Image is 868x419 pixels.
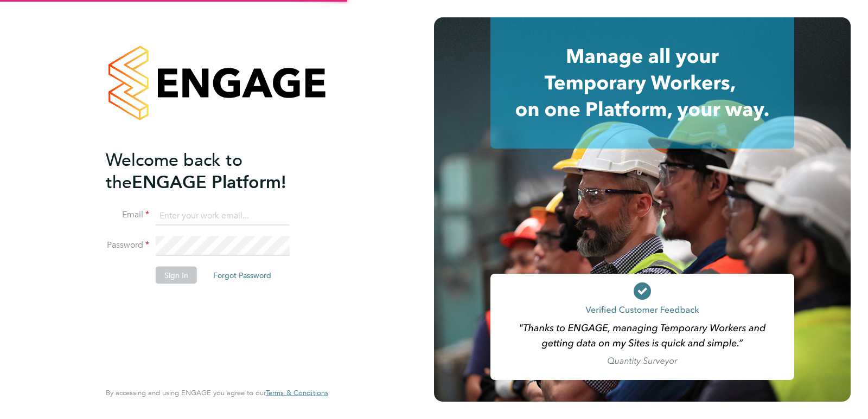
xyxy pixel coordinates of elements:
label: Email [106,209,149,221]
h2: ENGAGE Platform! [106,149,317,193]
a: Terms & Conditions [266,389,328,397]
span: Terms & Conditions [266,388,328,397]
label: Password [106,240,149,251]
button: Forgot Password [205,267,280,284]
button: Sign In [156,267,197,284]
span: Welcome back to the [106,149,242,192]
span: By accessing and using ENGAGE you agree to our [106,388,328,397]
input: Enter your work email... [156,206,290,225]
